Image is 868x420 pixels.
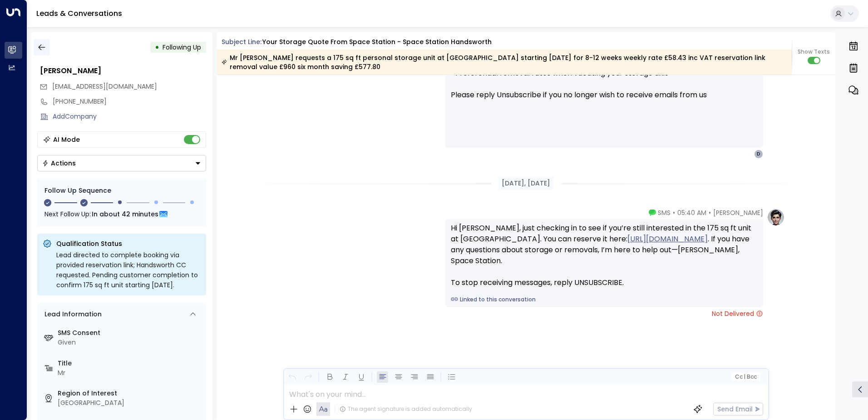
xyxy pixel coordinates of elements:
label: SMS Consent [58,328,202,338]
span: Show Texts [798,48,830,56]
span: [EMAIL_ADDRESS][DOMAIN_NAME] [52,82,157,91]
div: The agent signature is added automatically [340,405,472,413]
span: SMS [658,208,671,217]
span: 05:40 AM [677,208,706,217]
span: [PERSON_NAME] [713,208,763,217]
span: Not Delivered [712,309,763,318]
a: Leads & Conversations [36,8,122,19]
div: [PERSON_NAME] [40,65,206,76]
button: Actions [37,155,206,171]
div: Lead directed to complete booking via provided reservation link; Handsworth CC requested. Pending... [56,250,201,290]
div: Actions [42,159,76,167]
div: Given [58,338,202,347]
img: profile-logo.png [767,208,785,226]
div: Next Follow Up: [44,209,199,219]
label: Title [58,359,202,368]
p: Qualification Status [56,239,201,248]
div: [GEOGRAPHIC_DATA] [58,398,202,408]
span: • [673,208,675,217]
div: D [754,150,763,159]
span: Cc Bcc [735,374,756,380]
a: Linked to this conversation [451,295,758,304]
div: Your storage quote from Space Station - Space Station Handsworth [262,37,492,47]
div: [PHONE_NUMBER] [53,97,206,106]
div: Button group with a nested menu [37,155,206,171]
div: Hi [PERSON_NAME], just checking in to see if you’re still interested in the 175 sq ft unit at [GE... [451,223,758,288]
div: • [155,39,159,55]
button: Cc|Bcc [731,373,760,381]
span: Following Up [163,43,201,52]
div: Follow Up Sequence [44,186,199,195]
label: Region of Interest [58,389,202,398]
a: [URL][DOMAIN_NAME] [627,234,708,245]
div: AddCompany [53,112,206,121]
span: Subject Line: [222,37,261,46]
div: AI Mode [53,135,80,144]
span: In about 42 minutes [92,209,158,219]
button: Redo [302,371,314,383]
div: [DATE], [DATE] [498,177,554,190]
div: Mr [PERSON_NAME] requests a 175 sq ft personal storage unit at [GEOGRAPHIC_DATA] starting [DATE] ... [222,53,787,71]
button: Undo [286,371,298,383]
span: devsingh@outlook.com [52,82,157,91]
div: Lead Information [41,310,102,319]
div: Mr [58,368,202,378]
span: • [709,208,711,217]
span: | [744,374,745,380]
